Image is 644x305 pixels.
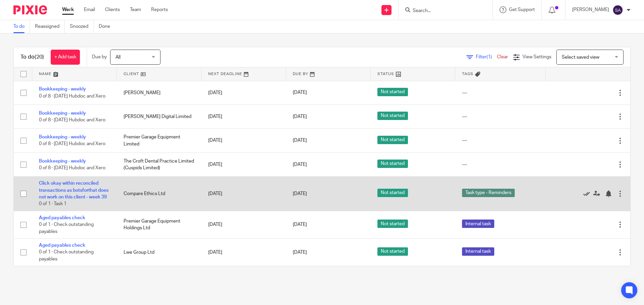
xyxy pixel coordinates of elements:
a: Reports [151,6,168,13]
span: [DATE] [293,191,307,196]
span: Not started [377,189,408,197]
span: All [116,55,121,60]
td: [DATE] [201,105,286,128]
span: Not started [377,220,408,228]
a: Bookkeeping - weekly [39,111,86,116]
a: To do [13,20,30,33]
a: Clients [105,6,120,13]
div: --- [462,113,539,120]
td: [DATE] [201,211,286,238]
td: [PERSON_NAME] Digital Limited [117,105,201,128]
span: [DATE] [293,90,307,95]
span: Task type - Reminders [462,189,515,197]
span: [DATE] [293,250,307,255]
span: 0 of 1 · Check outstanding payables [39,250,94,262]
a: Done [99,20,115,33]
span: [DATE] [293,138,307,143]
td: [DATE] [201,177,286,211]
img: Pixie [13,5,47,14]
span: [DATE] [293,222,307,227]
span: Filter [476,55,497,59]
img: svg%3E [612,5,623,15]
span: 0 of 8 · [DATE] Hubdoc and Xero [39,166,105,170]
a: Mark as done [583,190,593,197]
a: Email [84,6,95,13]
td: Compare Ethics Ltd [117,177,201,211]
span: View Settings [522,55,551,59]
a: Clear [497,55,508,59]
span: (20) [35,54,44,60]
td: Lwe Group Ltd [117,239,201,266]
a: Team [130,6,141,13]
span: Internal task [462,247,494,256]
span: [DATE] [293,114,307,119]
span: Not started [377,160,408,168]
span: Not started [377,112,408,120]
p: Due by [92,54,107,60]
span: Tags [462,72,473,76]
a: Aged payables check [39,216,85,220]
span: Get Support [509,7,535,12]
span: 0 of 8 · [DATE] Hubdoc and Xero [39,142,105,146]
td: [DATE] [201,152,286,176]
input: Search [412,8,472,14]
a: Bookkeeping - weekly [39,135,86,139]
a: Click okay within reconciled transactions as botsforthat does not work on this client - week 39 [39,181,108,199]
span: 0 of 1 · Task 1 [39,201,66,206]
td: [DATE] [201,81,286,105]
span: 0 of 1 · Check outstanding payables [39,222,94,234]
div: --- [462,89,539,96]
td: Premier Garage Equipment Limited [117,129,201,152]
h1: To do [20,54,44,61]
span: 0 of 8 · [DATE] Hubdoc and Xero [39,94,105,99]
td: [DATE] [201,129,286,152]
span: Not started [377,136,408,144]
td: [PERSON_NAME] [117,81,201,105]
span: (1) [487,55,492,59]
td: [DATE] [201,239,286,266]
a: Work [62,6,74,13]
td: The Croft Dental Practice Limited (Cuspids Limited) [117,152,201,176]
span: Internal task [462,220,494,228]
a: Bookkeeping - weekly [39,159,86,164]
div: --- [462,161,539,168]
td: Premier Garage Equipment Holdings Ltd [117,211,201,238]
span: 0 of 8 · [DATE] Hubdoc and Xero [39,118,105,122]
a: Snoozed [70,20,94,33]
a: Aged payables check [39,243,85,248]
p: [PERSON_NAME] [572,6,609,13]
span: [DATE] [293,162,307,167]
span: Not started [377,88,408,96]
a: + Add task [51,50,80,65]
span: Select saved view [562,55,599,60]
a: Reassigned [35,20,65,33]
a: Bookkeeping - weekly [39,87,86,91]
div: --- [462,137,539,144]
span: Not started [377,247,408,256]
